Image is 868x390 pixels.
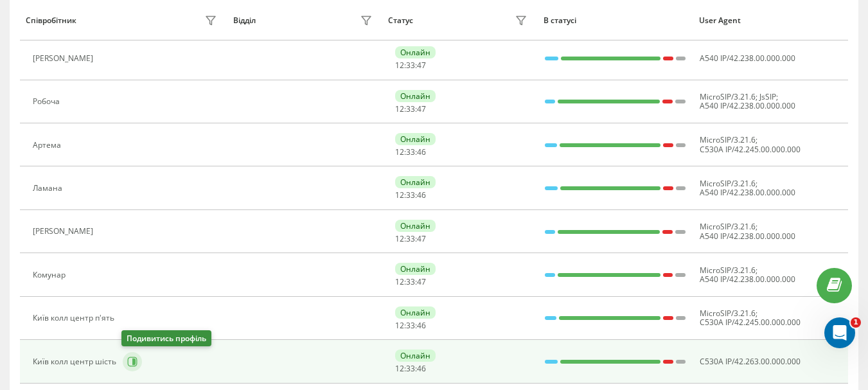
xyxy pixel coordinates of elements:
span: C530A IP/42.263.00.000.000 [700,356,801,367]
div: Ламана [33,184,66,193]
div: : : [395,61,426,70]
div: Онлайн [395,133,436,145]
span: 33 [406,233,415,244]
iframe: Intercom live chat [824,317,855,348]
div: Артема [33,141,64,150]
span: MicroSIP/3.21.6 [700,308,756,319]
div: Співробітник [26,16,76,25]
span: A540 IP/42.238.00.000.000 [700,100,795,111]
span: 47 [417,60,426,71]
div: : : [395,364,426,373]
span: 12 [395,276,404,287]
span: 12 [395,103,404,114]
span: JsSIP [759,91,776,102]
span: 33 [406,320,415,331]
div: Онлайн [395,220,436,232]
span: MicroSIP/3.21.6 [700,221,756,232]
div: Статус [388,16,413,25]
div: User Agent [699,16,842,25]
div: Онлайн [395,263,436,275]
div: : : [395,235,426,244]
span: A540 IP/42.238.00.000.000 [700,231,795,242]
span: MicroSIP/3.21.6 [700,91,756,102]
span: 33 [406,190,415,200]
span: 33 [406,276,415,287]
span: A540 IP/42.238.00.000.000 [700,53,795,64]
div: Робоча [33,97,63,106]
span: A540 IP/42.238.00.000.000 [700,274,795,285]
span: 46 [417,363,426,374]
span: 33 [406,363,415,374]
div: Онлайн [395,350,436,362]
span: 47 [417,233,426,244]
div: [PERSON_NAME] [33,54,96,63]
div: : : [395,191,426,200]
span: MicroSIP/3.21.6 [700,134,756,145]
div: Онлайн [395,90,436,102]
div: Подивитись профіль [121,330,211,346]
div: [PERSON_NAME] [33,227,96,236]
span: MicroSIP/3.21.6 [700,265,756,276]
span: 46 [417,320,426,331]
span: 12 [395,363,404,374]
span: 33 [406,103,415,114]
span: A540 IP/42.238.00.000.000 [700,187,795,198]
div: : : [395,148,426,157]
span: 12 [395,146,404,157]
div: : : [395,278,426,287]
span: 12 [395,60,404,71]
span: 12 [395,233,404,244]
span: 33 [406,146,415,157]
div: Комунар [33,270,69,279]
span: C530A IP/42.245.00.000.000 [700,317,801,328]
span: 46 [417,146,426,157]
div: Київ колл центр п'ять [33,314,118,323]
div: Онлайн [395,176,436,188]
span: C530A IP/42.245.00.000.000 [700,144,801,155]
span: 1 [851,317,861,328]
span: 47 [417,276,426,287]
span: 12 [395,190,404,200]
div: Онлайн [395,46,436,58]
span: 12 [395,320,404,331]
span: 33 [406,60,415,71]
div: : : [395,321,426,330]
div: В статусі [544,16,687,25]
div: Онлайн [395,306,436,319]
span: 47 [417,103,426,114]
span: MicroSIP/3.21.6 [700,178,756,189]
span: 46 [417,190,426,200]
div: Відділ [233,16,256,25]
div: Київ колл центр шість [33,357,120,366]
div: : : [395,105,426,114]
